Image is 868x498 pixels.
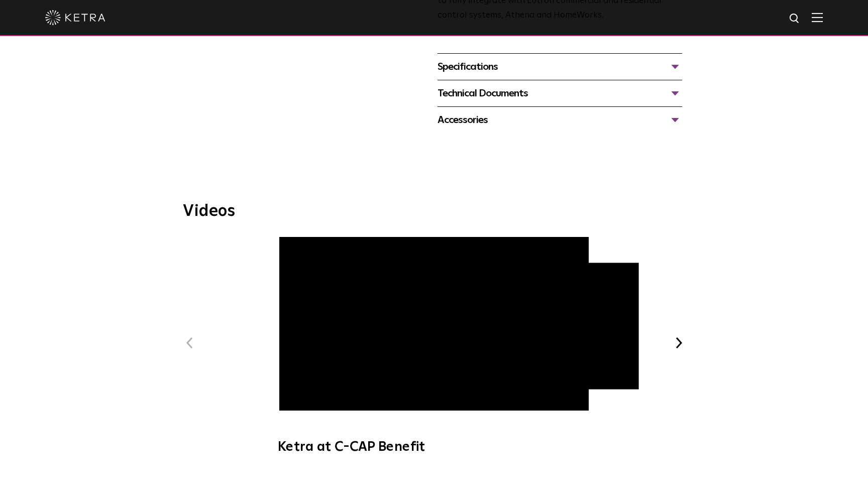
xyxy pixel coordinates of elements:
[183,203,685,219] h3: Videos
[438,59,682,75] div: Specifications
[438,112,682,128] div: Accessories
[438,85,682,101] div: Technical Documents
[45,10,105,25] img: ketra-logo-2019-white
[812,13,823,22] img: Hamburger%20Nav.svg
[672,336,685,349] button: Next
[789,13,801,25] img: search icon
[183,336,196,349] button: Previous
